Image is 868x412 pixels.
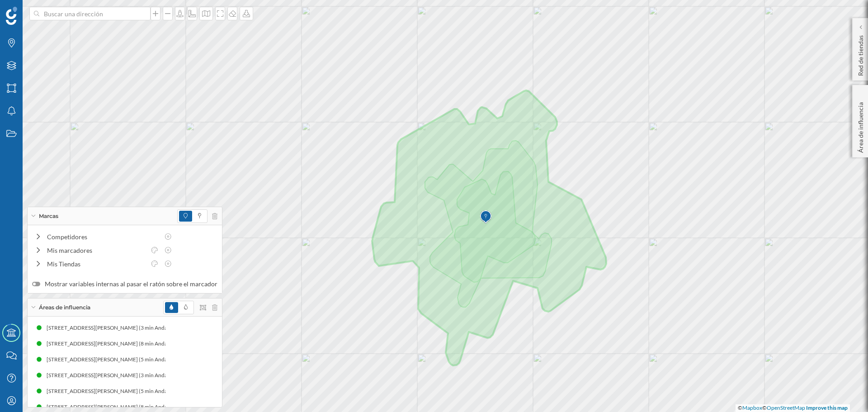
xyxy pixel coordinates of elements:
[47,355,183,364] div: [STREET_ADDRESS][PERSON_NAME] (5 min Andando)
[47,339,183,348] div: [STREET_ADDRESS][PERSON_NAME] (8 min Andando)
[736,404,850,412] div: © ©
[47,259,146,269] div: Mis Tiendas
[6,7,17,25] img: Geoblink Logo
[32,279,217,289] label: Mostrar variables internas al pasar el ratón sobre el marcador
[767,404,805,411] a: OpenStreetMap
[856,99,865,153] p: Área de influencia
[742,404,762,411] a: Mapbox
[39,212,58,220] span: Marcas
[47,403,183,412] div: [STREET_ADDRESS][PERSON_NAME] (8 min Andando)
[47,371,183,380] div: [STREET_ADDRESS][PERSON_NAME] (3 min Andando)
[47,323,183,332] div: [STREET_ADDRESS][PERSON_NAME] (3 min Andando)
[856,32,865,76] p: Red de tiendas
[480,208,491,226] img: Marker
[39,303,90,312] span: Áreas de influencia
[806,404,848,411] a: Improve this map
[47,387,183,396] div: [STREET_ADDRESS][PERSON_NAME] (5 min Andando)
[47,246,146,255] div: Mis marcadores
[47,232,159,242] div: Competidores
